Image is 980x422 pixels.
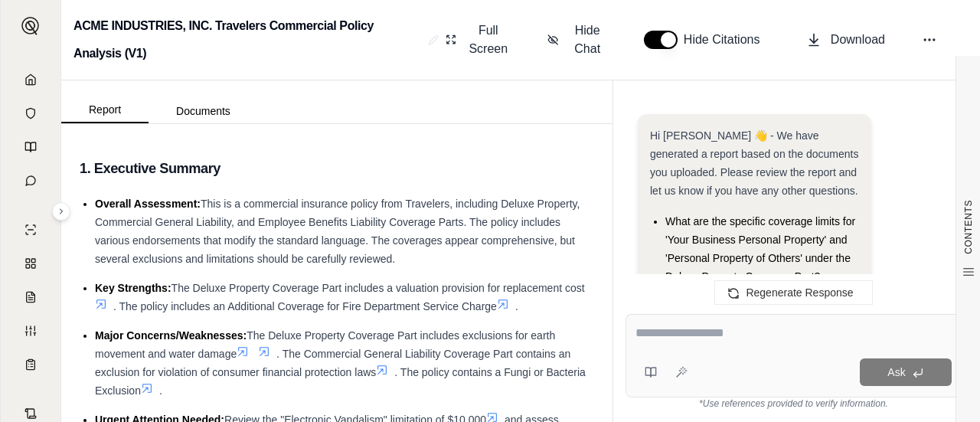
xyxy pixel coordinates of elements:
[10,282,51,312] a: Claim Coverage
[95,282,171,294] span: Key Strengths:
[10,98,51,129] a: Documents Vault
[95,198,580,265] span: This is a commercial insurance policy from Travelers, including Deluxe Property, Commercial Gener...
[10,214,51,245] a: Single Policy
[541,15,613,64] button: Hide Chat
[159,384,162,397] span: .
[962,200,975,254] span: CONTENTS
[10,165,51,196] a: Chat
[568,21,607,58] span: Hide Chat
[95,198,201,210] span: Overall Assessment:
[15,11,46,41] button: Expand sidebar
[80,155,594,182] h3: 1. Executive Summary
[465,21,511,58] span: Full Screen
[95,329,555,360] span: The Deluxe Property Coverage Part includes exclusions for earth movement and water damage
[515,300,518,312] span: .
[73,12,422,67] h2: ACME INDUSTRIES, INC. Travelers Commercial Policy Analysis (V1)
[650,129,858,197] span: Hi [PERSON_NAME] 👋 - We have generated a report based on the documents you uploaded. Please revie...
[10,248,51,279] a: Policy Comparisons
[439,15,517,64] button: Full Screen
[684,31,769,49] span: Hide Citations
[52,202,70,221] button: Expand sidebar
[10,132,51,162] a: Prompt Library
[665,215,855,283] span: What are the specific coverage limits for 'Your Business Personal Property' and 'Personal Propert...
[149,99,258,123] button: Documents
[800,25,891,55] button: Download
[10,349,51,380] a: Coverage Table
[860,358,952,386] button: Ask
[714,280,872,305] button: Regenerate Response
[113,300,497,312] span: . The policy includes an Additional Coverage for Fire Department Service Charge
[95,348,570,378] span: . The Commercial General Liability Coverage Part contains an exclusion for violation of consumer ...
[746,286,853,299] span: Regenerate Response
[21,17,40,35] img: Expand sidebar
[171,282,585,294] span: The Deluxe Property Coverage Part includes a valuation provision for replacement cost
[61,97,149,123] button: Report
[10,316,51,346] a: Custom Report
[626,397,962,410] div: *Use references provided to verify information.
[95,329,247,342] span: Major Concerns/Weaknesses:
[95,366,586,397] span: . The policy contains a Fungi or Bacteria Exclusion
[887,366,905,378] span: Ask
[10,64,51,95] a: Home
[831,31,885,49] span: Download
